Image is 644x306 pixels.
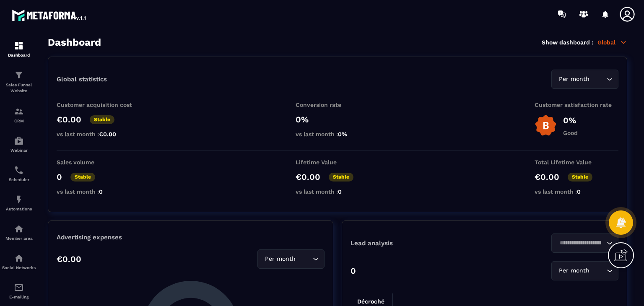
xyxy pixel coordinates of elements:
span: 0 [577,188,581,195]
span: 0 [338,188,342,195]
img: automations [14,224,24,234]
p: Automations [2,207,36,211]
span: Per month [557,75,591,84]
div: Search for option [551,233,618,253]
p: Dashboard [2,53,36,57]
p: Lead analysis [351,239,485,247]
p: vs last month : [535,188,618,195]
p: 0% [563,115,578,125]
p: Stable [90,115,114,124]
a: social-networksocial-networkSocial Networks [2,247,36,276]
p: vs last month : [57,188,140,195]
p: Sales Funnel Website [2,82,36,94]
input: Search for option [591,75,605,84]
a: automationsautomationsAutomations [2,188,36,218]
div: Search for option [257,249,325,269]
p: Global statistics [57,75,107,83]
p: Lifetime Value [296,159,379,166]
p: €0.00 [57,254,81,264]
p: Social Networks [2,265,36,270]
p: Conversion rate [296,101,379,108]
a: formationformationDashboard [2,34,36,64]
img: automations [14,194,24,205]
a: formationformationCRM [2,100,36,130]
p: Customer satisfaction rate [535,101,618,108]
p: Webinar [2,148,36,153]
p: €0.00 [57,114,81,124]
div: Search for option [551,261,618,280]
p: Total Lifetime Value [535,159,618,166]
p: 0 [57,172,62,182]
img: social-network [14,253,24,263]
p: CRM [2,119,36,123]
div: Search for option [551,70,618,89]
p: Scheduler [2,177,36,182]
a: automationsautomationsMember area [2,218,36,247]
p: Good [563,130,578,136]
input: Search for option [557,239,605,248]
p: Show dashboard : [542,39,593,46]
tspan: Décroché [357,298,384,305]
a: automationsautomationsWebinar [2,130,36,159]
p: Sales volume [57,159,140,166]
input: Search for option [591,266,605,275]
p: vs last month : [57,131,140,137]
a: emailemailE-mailing [2,276,36,306]
p: Stable [329,173,353,182]
p: Advertising expenses [57,233,325,241]
img: formation [14,70,24,80]
p: Customer acquisition cost [57,101,140,108]
p: €0.00 [535,172,559,182]
img: formation [14,41,24,51]
p: vs last month : [296,131,379,137]
p: Stable [70,173,95,182]
img: formation [14,106,24,117]
img: b-badge-o.b3b20ee6.svg [535,114,557,137]
p: Member area [2,236,36,241]
input: Search for option [297,254,311,264]
a: schedulerschedulerScheduler [2,159,36,188]
span: €0.00 [99,131,116,137]
p: Stable [568,173,592,182]
h3: Dashboard [48,36,101,48]
p: Global [597,39,627,46]
span: 0% [338,131,347,137]
img: automations [14,136,24,146]
img: logo [12,8,87,23]
span: Per month [263,254,297,264]
img: email [14,283,24,293]
span: 0 [99,188,103,195]
img: scheduler [14,165,24,175]
a: formationformationSales Funnel Website [2,64,36,100]
p: 0% [296,114,379,124]
p: vs last month : [296,188,379,195]
p: €0.00 [296,172,320,182]
span: Per month [557,266,591,275]
p: E-mailing [2,295,36,299]
p: 0 [351,266,356,276]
